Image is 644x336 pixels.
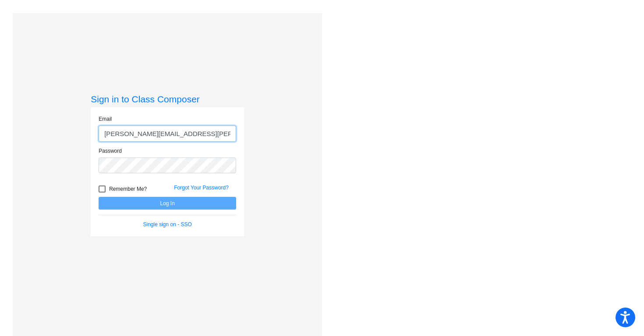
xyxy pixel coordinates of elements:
label: Email [99,115,112,123]
a: Single sign on - SSO [143,221,192,227]
label: Password [99,147,122,155]
button: Log In [99,197,236,210]
a: Forgot Your Password? [174,185,229,191]
span: Remember Me? [109,184,147,194]
h3: Sign in to Class Composer [91,94,244,105]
